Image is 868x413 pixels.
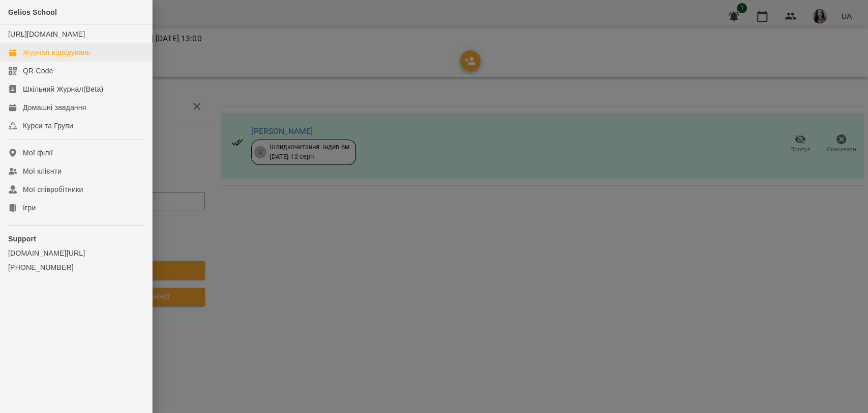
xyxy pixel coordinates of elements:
div: Домашні завдання [23,102,86,113]
span: Gelios School [8,8,57,16]
a: [PHONE_NUMBER] [8,262,144,272]
p: Support [8,234,144,244]
div: Мої клієнти [23,166,62,176]
a: [URL][DOMAIN_NAME] [8,30,85,38]
div: QR Code [23,66,53,76]
div: Мої співробітники [23,184,83,195]
div: Ігри [23,203,36,213]
div: Журнал відвідувань [23,47,91,58]
a: [DOMAIN_NAME][URL] [8,248,144,258]
div: Шкільний Журнал(Beta) [23,84,103,94]
div: Мої філії [23,148,53,158]
div: Курси та Групи [23,121,73,131]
